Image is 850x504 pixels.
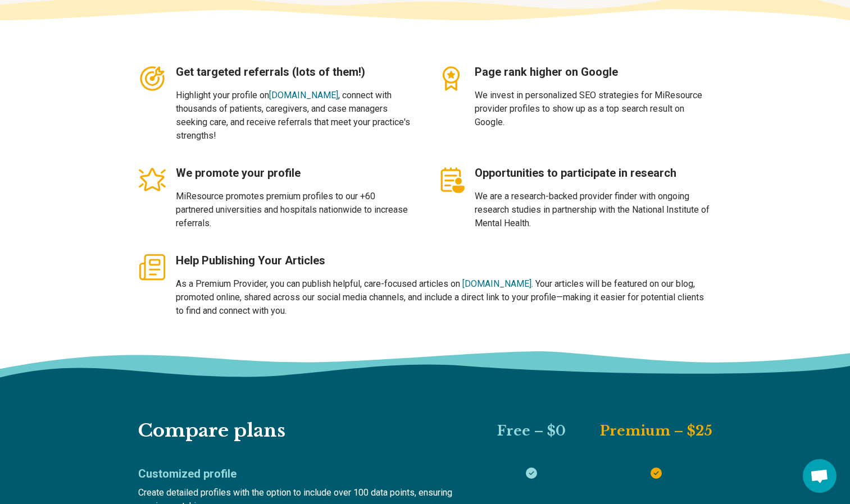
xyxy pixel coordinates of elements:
[176,64,414,80] h3: Get targeted referrals (lots of them!)
[475,89,713,129] p: We invest in personalized SEO strategies for MiResource provider profiles to show up as a top sea...
[475,64,713,80] h3: Page rank higher on Google
[138,466,237,482] p: Customized profile
[176,253,713,268] h3: Help Publishing Your Articles
[475,165,713,181] h3: Opportunities to participate in research
[176,89,414,143] p: Highlight your profile on , connect with thousands of patients, caregivers, and case managers see...
[462,278,531,289] a: [DOMAIN_NAME]
[803,459,837,493] a: Open chat
[497,423,566,439] span: Free – $0
[269,90,338,100] a: [DOMAIN_NAME]
[176,165,414,181] h3: We promote your profile
[138,419,285,442] span: Compare plans
[600,423,712,439] span: Premium – $25
[176,277,713,318] p: As a Premium Provider, you can publish helpful, care-focused articles on . Your articles will be ...
[176,190,414,230] p: MiResource promotes premium profiles to our +60 partnered universities and hospitals nationwide t...
[475,190,713,230] p: We are a research-backed provider finder with ongoing research studies in partnership with the Na...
